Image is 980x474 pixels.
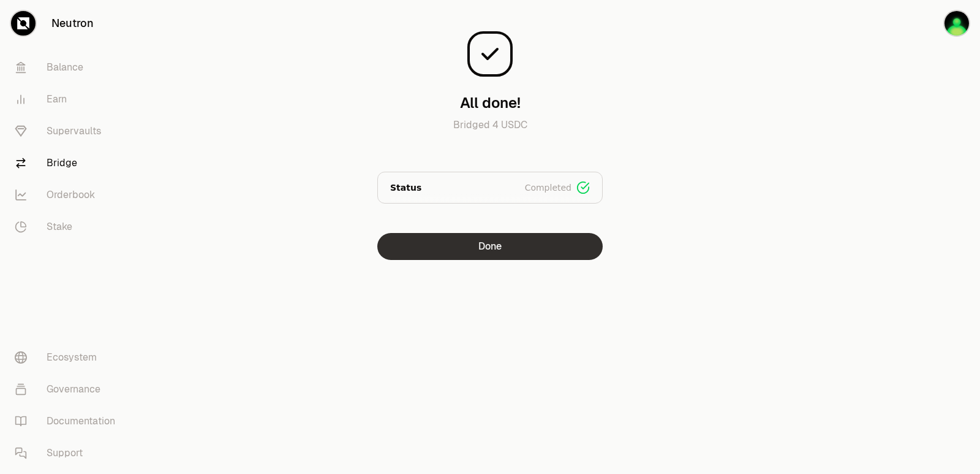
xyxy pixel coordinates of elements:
[5,373,132,405] a: Governance
[525,182,571,194] span: Completed
[460,93,521,113] h3: All done!
[390,182,421,194] p: Status
[5,83,132,115] a: Earn
[5,115,132,147] a: Supervaults
[5,211,132,243] a: Stake
[5,179,132,211] a: Orderbook
[377,233,603,260] button: Done
[5,405,132,437] a: Documentation
[944,11,969,36] img: sandy mercy
[5,342,132,373] a: Ecosystem
[5,147,132,179] a: Bridge
[377,118,603,147] p: Bridged 4 USDC
[5,52,132,83] a: Balance
[5,437,132,469] a: Support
